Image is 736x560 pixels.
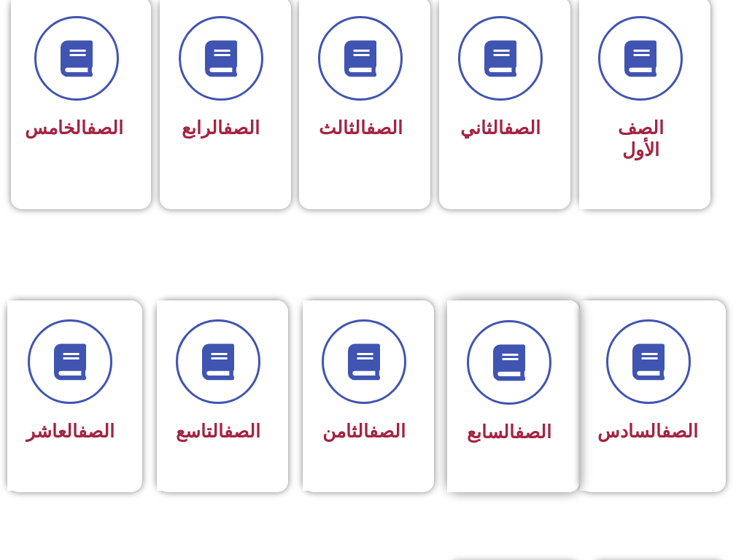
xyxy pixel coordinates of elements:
[618,117,664,160] span: الصف الأول
[176,421,260,442] span: التاسع
[369,421,406,442] a: الصف
[662,421,698,442] a: الصف
[515,421,551,443] a: الصف
[224,421,260,442] a: الصف
[25,117,123,139] span: الخامس
[597,421,698,442] span: السادس
[366,117,403,139] a: الصف
[78,421,115,442] a: الصف
[182,117,260,139] span: الرابع
[460,117,541,139] span: الثاني
[223,117,260,139] a: الصف
[87,117,123,139] a: الصف
[322,421,406,442] span: الثامن
[467,421,551,443] span: السابع
[504,117,541,139] a: الصف
[26,421,115,442] span: العاشر
[319,117,403,139] span: الثالث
